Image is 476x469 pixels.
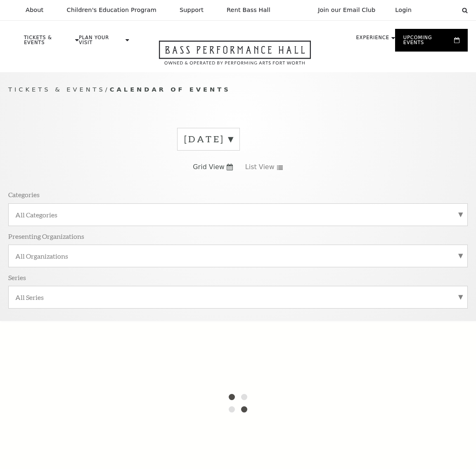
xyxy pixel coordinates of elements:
[110,86,231,93] span: Calendar of Events
[26,7,43,14] p: About
[180,7,204,14] p: Support
[24,35,73,49] p: Tickets & Events
[245,163,275,172] span: List View
[15,252,461,260] label: All Organizations
[15,293,461,302] label: All Series
[66,7,156,14] p: Children's Education Program
[356,35,389,45] p: Experience
[8,85,468,95] p: /
[227,7,270,14] p: Rent Bass Hall
[193,163,225,172] span: Grid View
[15,210,461,219] label: All Categories
[8,273,26,282] p: Series
[425,6,454,14] select: Select:
[8,232,84,240] p: Presenting Organizations
[184,133,233,146] label: [DATE]
[8,190,40,199] p: Categories
[403,35,452,49] p: Upcoming Events
[8,86,105,93] span: Tickets & Events
[79,35,123,49] p: Plan Your Visit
